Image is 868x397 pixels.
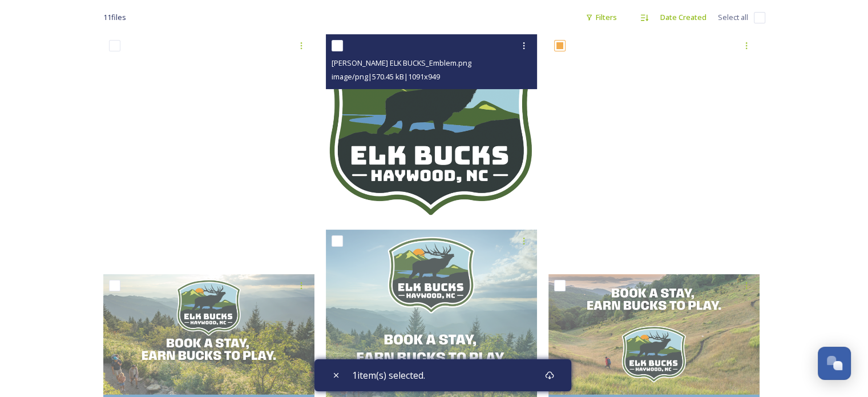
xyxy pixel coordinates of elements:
[332,71,440,82] span: image/png | 570.45 kB | 1091 x 949
[326,34,537,218] img: HAYWOOD ELK BUCKS_Emblem.png
[332,58,471,68] span: [PERSON_NAME] ELK BUCKS_Emblem.png
[580,6,623,29] div: Filters
[352,368,425,382] span: 1 item(s) selected.
[103,12,126,23] span: 11 file s
[718,12,748,23] span: Select all
[818,347,851,380] button: Open Chat
[655,6,712,29] div: Date Created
